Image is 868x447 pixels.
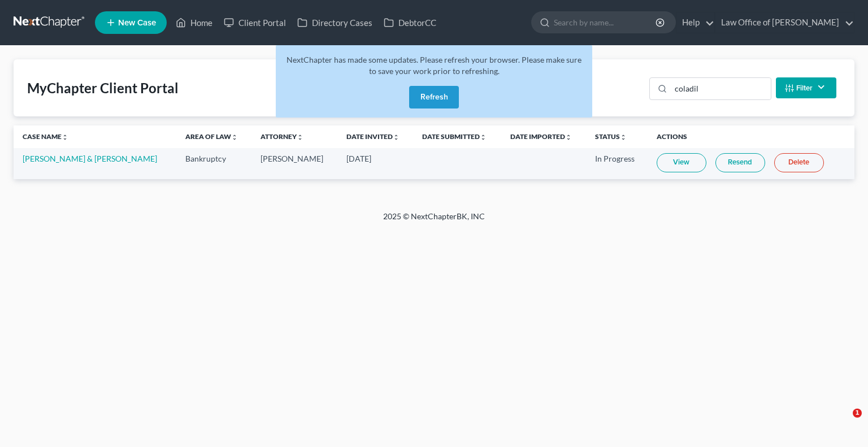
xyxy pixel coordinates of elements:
a: Area of Lawunfold_more [185,132,238,141]
a: Help [676,12,714,33]
i: unfold_more [620,134,627,141]
i: unfold_more [62,134,68,141]
td: In Progress [586,148,648,179]
button: Filter [776,77,836,98]
a: Date Invitedunfold_more [346,132,400,141]
td: [PERSON_NAME] [251,148,337,179]
th: Actions [648,125,854,148]
input: Search by name... [554,12,657,33]
a: [PERSON_NAME] & [PERSON_NAME] [23,154,157,163]
a: Law Office of [PERSON_NAME] [715,12,854,33]
a: Date Submittedunfold_more [422,132,487,141]
i: unfold_more [480,134,487,141]
div: 2025 © NextChapterBK, INC [112,211,756,231]
span: [DATE] [346,154,371,163]
i: unfold_more [565,134,572,141]
span: New Case [118,19,156,27]
a: Statusunfold_more [595,132,627,141]
a: Attorneyunfold_more [261,132,303,141]
a: Resend [715,153,765,172]
a: DebtorCC [378,12,442,33]
iframe: Intercom live chat [830,409,857,436]
a: View [657,153,706,172]
a: Directory Cases [292,12,378,33]
input: Search... [671,78,771,99]
i: unfold_more [231,134,238,141]
a: Client Portal [218,12,292,33]
a: Date Importedunfold_more [510,132,572,141]
a: Case Nameunfold_more [23,132,68,141]
i: unfold_more [393,134,400,141]
i: unfold_more [297,134,303,141]
div: MyChapter Client Portal [27,79,179,97]
a: Delete [774,153,824,172]
span: 1 [853,409,862,418]
button: Refresh [409,86,459,109]
span: NextChapter has made some updates. Please refresh your browser. Please make sure to save your wor... [287,55,581,76]
a: Home [170,12,218,33]
td: Bankruptcy [176,148,251,179]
